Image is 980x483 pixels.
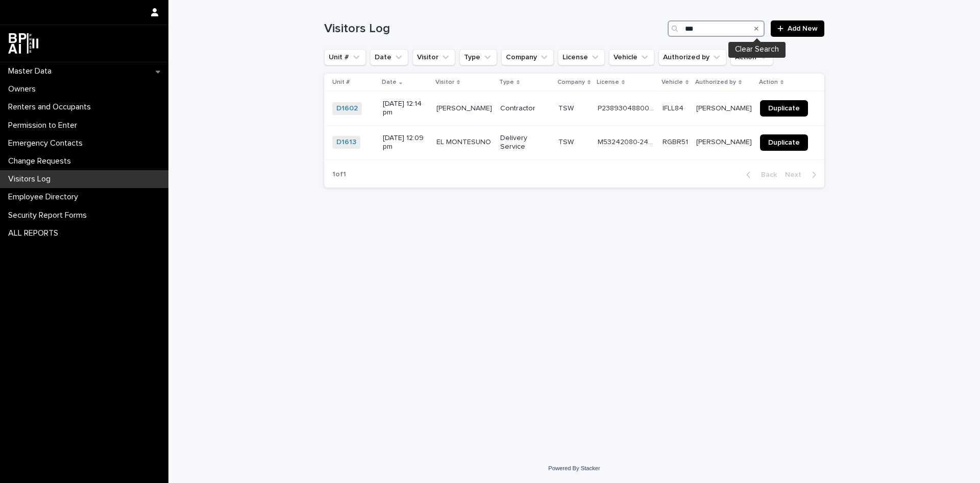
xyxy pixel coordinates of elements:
p: Permission to Enter [4,121,85,130]
p: LAZARO ARSENIIO [436,102,494,113]
p: License [597,77,619,88]
p: Emergency Contacts [4,139,91,148]
a: Add New [771,20,824,37]
p: Visitors Log [4,174,59,184]
p: Unit # [332,77,350,88]
button: Action [730,49,773,65]
p: Company [557,77,585,88]
button: Next [781,170,824,179]
span: Add New [788,25,818,32]
button: Back [738,170,781,179]
p: TSW [558,136,576,147]
img: dwgmcNfxSF6WIOOXiGgu [8,33,38,54]
a: Duplicate [760,134,808,151]
p: M53242080-243-0 [598,136,656,147]
span: Duplicate [768,139,800,146]
p: Delivery Service [500,134,550,151]
p: RGBR51 [663,136,690,147]
p: Owners [4,84,44,94]
button: Company [501,49,554,65]
a: D1613 [336,138,356,147]
p: IFLL84 [663,102,685,113]
p: [PERSON_NAME] [696,102,754,113]
a: Powered By Stacker [548,465,600,471]
span: Next [785,171,807,178]
p: Master Data [4,66,60,76]
button: Visitor [412,49,455,65]
button: Unit # [324,49,366,65]
span: Back [755,171,777,178]
p: P238930488000-0 [598,102,656,113]
p: Vehicle [661,77,683,88]
p: Authorized by [695,77,736,88]
p: Type [499,77,514,88]
p: Contractor [500,104,550,113]
tr: D1613 [DATE] 12:09 pmEL MONTESUNOEL MONTESUNO Delivery ServiceTSWTSW M53242080-243-0M53242080-243... [324,125,824,159]
a: D1602 [336,104,358,113]
p: EL MONTESUNO [436,136,493,147]
p: Change Requests [4,156,79,166]
p: Date [382,77,397,88]
p: Renters and Occupants [4,102,99,112]
button: Authorized by [658,49,726,65]
p: STEVE SAFRON [696,136,754,147]
h1: Visitors Log [324,21,664,36]
p: [DATE] 12:14 pm [383,100,428,117]
p: Visitor [435,77,454,88]
a: Duplicate [760,100,808,117]
button: Type [459,49,497,65]
p: ALL REPORTS [4,228,66,238]
button: License [558,49,605,65]
input: Search [668,20,765,37]
tr: D1602 [DATE] 12:14 pm[PERSON_NAME][PERSON_NAME] ContractorTSWTSW P238930488000-0P238930488000-0 I... [324,91,824,126]
p: Action [759,77,778,88]
button: Date [370,49,408,65]
button: Vehicle [609,49,654,65]
p: Employee Directory [4,192,86,202]
span: Duplicate [768,105,800,112]
p: Security Report Forms [4,211,95,220]
p: [DATE] 12:09 pm [383,134,428,151]
p: TSW [558,102,576,113]
p: 1 of 1 [324,162,354,187]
